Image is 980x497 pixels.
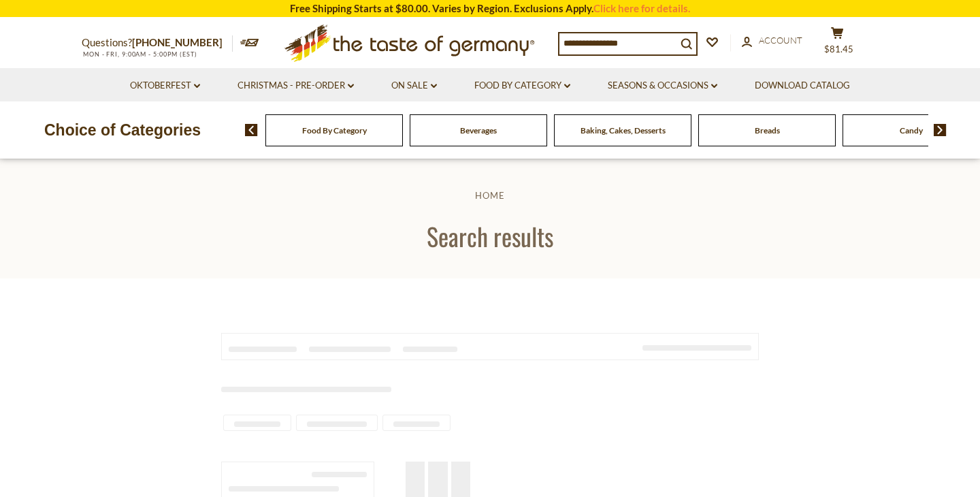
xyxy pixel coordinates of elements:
[475,190,505,201] a: Home
[460,125,497,135] a: Beverages
[934,124,947,136] img: next arrow
[130,78,200,93] a: Oktoberfest
[608,78,717,93] a: Seasons & Occasions
[474,78,570,93] a: Food By Category
[755,78,850,93] a: Download Catalog
[132,36,223,48] a: [PHONE_NUMBER]
[238,78,354,93] a: Christmas - PRE-ORDER
[302,125,367,135] a: Food By Category
[391,78,437,93] a: On Sale
[82,50,197,58] span: MON - FRI, 9:00AM - 5:00PM (EST)
[742,33,802,48] a: Account
[817,27,857,61] button: $81.45
[42,221,938,251] h1: Search results
[900,125,923,135] a: Candy
[82,34,233,52] p: Questions?
[581,125,666,135] a: Baking, Cakes, Desserts
[759,35,802,46] span: Account
[593,2,690,14] a: Click here for details.
[755,125,780,135] a: Breads
[824,44,853,54] span: $81.45
[245,124,258,136] img: previous arrow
